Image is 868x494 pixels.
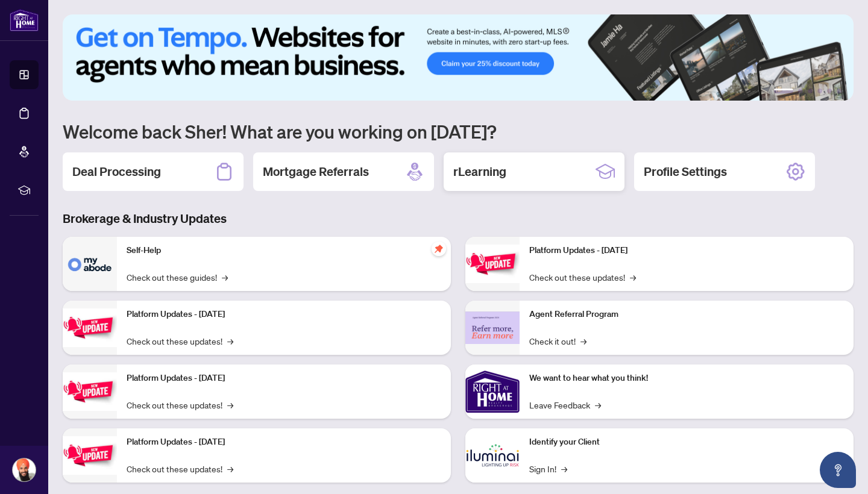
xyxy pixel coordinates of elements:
img: Agent Referral Program [465,311,520,345]
span: → [561,462,567,475]
button: 3 [808,89,813,93]
h2: Profile Settings [644,163,727,180]
p: Agent Referral Program [529,308,844,321]
span: → [630,270,636,284]
p: Platform Updates - [DATE] [529,244,844,257]
a: Check it out!→ [529,334,587,348]
span: → [227,398,233,411]
span: → [595,398,601,411]
span: pushpin [432,242,446,256]
h2: Deal Processing [72,163,161,180]
span: → [227,334,233,348]
img: logo [10,9,39,31]
span: → [580,334,587,348]
a: Check out these updates!→ [127,334,233,348]
p: Identify your Client [529,436,844,449]
p: Self-Help [127,244,441,257]
img: Slide 0 [63,14,854,101]
button: 4 [817,89,822,93]
a: Check out these updates!→ [127,398,233,411]
p: We want to hear what you think! [529,372,844,385]
img: Self-Help [63,237,117,291]
p: Platform Updates - [DATE] [127,308,441,321]
button: Open asap [820,452,856,488]
button: 2 [798,89,803,93]
img: Platform Updates - June 23, 2025 [465,245,520,283]
img: Platform Updates - July 8, 2025 [63,436,117,474]
img: Identify your Client [465,428,520,483]
img: Profile Icon [13,458,36,481]
button: 5 [827,89,832,93]
a: Sign In!→ [529,462,567,475]
img: We want to hear what you think! [465,364,520,419]
span: → [222,270,228,284]
a: Leave Feedback→ [529,398,601,411]
p: Platform Updates - [DATE] [127,436,441,449]
span: → [227,462,233,475]
h2: Mortgage Referrals [263,163,369,180]
a: Check out these updates!→ [529,270,636,284]
h3: Brokerage & Industry Updates [63,210,854,227]
a: Check out these updates!→ [127,462,233,475]
button: 6 [837,89,841,93]
img: Platform Updates - September 16, 2025 [63,308,117,346]
p: Platform Updates - [DATE] [127,372,441,385]
h2: rLearning [453,163,506,180]
h1: Welcome back Sher! What are you working on [DATE]? [63,120,854,143]
button: 1 [774,89,793,93]
a: Check out these guides!→ [127,270,228,284]
img: Platform Updates - July 21, 2025 [63,372,117,410]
